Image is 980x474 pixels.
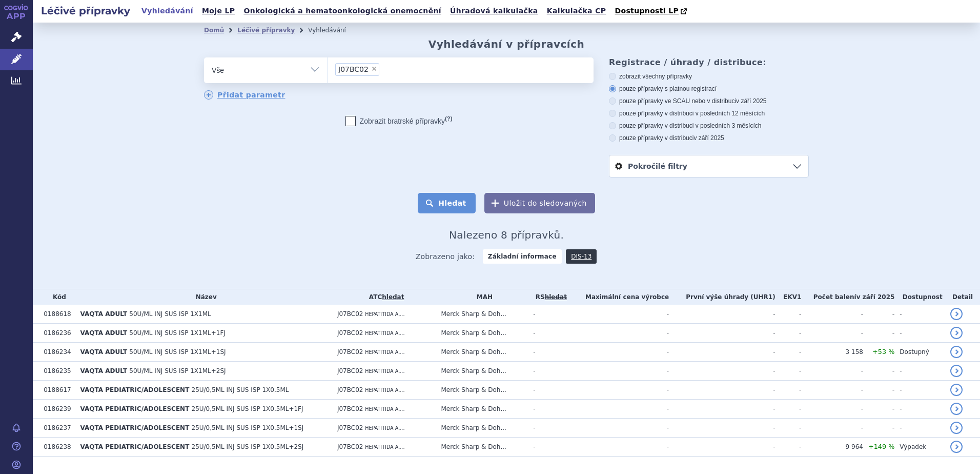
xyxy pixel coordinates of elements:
[801,419,863,438] td: -
[80,329,128,337] span: VAQTA ADULT
[894,419,945,438] td: -
[199,4,238,18] a: Moje LP
[609,122,809,130] label: pouze přípravky v distribuci v posledních 3 měsících
[337,348,363,355] span: J07BC02
[615,7,679,15] span: Dostupnosti LP
[38,289,75,305] th: Kód
[337,405,363,412] span: J07BC02
[669,381,775,400] td: -
[894,362,945,381] td: -
[950,403,963,415] a: detail
[38,305,75,324] td: 0188618
[204,90,285,100] a: Přidat parametr
[894,289,945,305] th: Dostupnost
[775,289,802,305] th: EKV1
[801,381,863,400] td: -
[775,305,802,324] td: -
[337,386,363,393] span: J07BC02
[308,23,359,38] li: Vyhledávání
[863,419,894,438] td: -
[337,367,363,374] span: J07BC02
[545,293,567,301] a: vyhledávání neobsahuje žádnou platnou referenční skupinu
[418,193,476,213] button: Hledat
[863,362,894,381] td: -
[528,381,569,400] td: -
[38,343,75,362] td: 0186234
[569,343,669,362] td: -
[775,438,802,457] td: -
[801,324,863,343] td: -
[945,289,980,305] th: Detail
[528,438,569,457] td: -
[192,443,304,450] span: 25U/0,5ML INJ SUS ISP 1X0,5ML+2SJ
[484,193,595,213] button: Uložit do sledovaných
[894,305,945,324] td: -
[365,406,404,412] span: HEPATITIDA A,...
[950,384,963,396] a: detail
[868,443,894,450] span: +149 %
[669,438,775,457] td: -
[416,249,475,264] span: Zobrazeno jako:
[445,115,452,122] abbr: (?)
[38,400,75,419] td: 0186239
[693,134,724,142] span: v září 2025
[337,329,363,337] span: J07BC02
[204,27,224,34] a: Domů
[449,229,564,241] span: Nalezeno 8 přípravků.
[545,293,567,301] del: hledat
[129,367,226,374] span: 50U/ML INJ SUS ISP 1X1ML+2SJ
[365,387,404,393] span: HEPATITIDA A,...
[950,365,963,377] a: detail
[775,362,802,381] td: -
[38,362,75,381] td: 0186235
[436,400,528,419] td: Merck Sharp & Doh...
[345,116,453,126] label: Zobrazit bratrské přípravky
[38,324,75,343] td: 0186236
[33,4,138,18] h2: Léčivé přípravky
[192,386,289,393] span: 25U/0,5ML INJ SUS ISP 1X0,5ML
[950,422,963,434] a: detail
[528,305,569,324] td: -
[569,362,669,381] td: -
[436,324,528,343] td: Merck Sharp & Doh...
[863,381,894,400] td: -
[365,311,404,317] span: HEPATITIDA A,...
[669,343,775,362] td: -
[544,4,609,18] a: Kalkulačka CP
[528,324,569,343] td: -
[240,4,444,18] a: Onkologická a hematoonkologická onemocnění
[894,343,945,362] td: Dostupný
[609,85,809,93] label: pouze přípravky s platnou registrací
[436,419,528,438] td: Merck Sharp & Doh...
[80,310,128,318] span: VAQTA ADULT
[950,327,963,339] a: detail
[894,438,945,457] td: Výpadek
[611,4,692,18] a: Dostupnosti LP
[801,343,863,362] td: 3 158
[894,381,945,400] td: -
[80,386,190,393] span: VAQTA PEDIATRIC/ADOLESCENT
[569,381,669,400] td: -
[775,343,802,362] td: -
[950,308,963,320] a: detail
[609,57,809,67] h3: Registrace / úhrady / distribuce:
[436,289,528,305] th: MAH
[80,424,190,431] span: VAQTA PEDIATRIC/ADOLESCENT
[338,66,369,73] span: J07BC02
[365,425,404,431] span: HEPATITIDA A,...
[801,305,863,324] td: -
[609,109,809,117] label: pouze přípravky v distribuci v posledních 12 měsících
[138,4,196,18] a: Vyhledávání
[872,348,894,355] span: +53 %
[569,438,669,457] td: -
[436,362,528,381] td: Merck Sharp & Doh...
[856,293,895,301] span: v září 2025
[436,438,528,457] td: Merck Sharp & Doh...
[483,249,562,264] strong: Základní informace
[669,324,775,343] td: -
[80,348,128,355] span: VAQTA ADULT
[775,324,802,343] td: -
[894,400,945,419] td: -
[428,38,585,50] h2: Vyhledávání v přípravcích
[436,381,528,400] td: Merck Sharp & Doh...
